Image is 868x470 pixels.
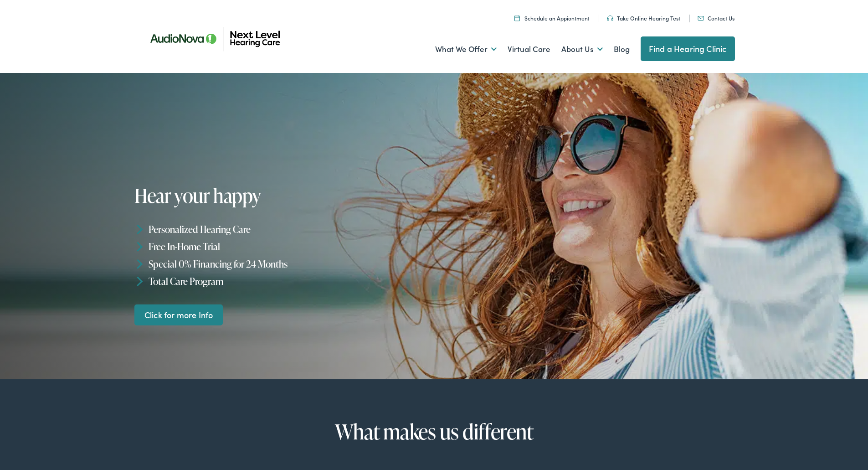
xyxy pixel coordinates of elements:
h2: What makes us different [156,420,712,443]
img: An icon symbolizing headphones, colored in teal, suggests audio-related services or features. [607,15,613,21]
a: Blog [614,32,630,66]
a: About Us [561,32,603,66]
img: Calendar icon representing the ability to schedule a hearing test or hearing aid appointment at N... [514,15,520,21]
h1: Hear your happy [134,185,411,206]
a: Contact Us [698,14,734,22]
li: Personalized Hearing Care [134,221,438,238]
a: What We Offer [435,32,497,66]
a: Virtual Care [508,32,550,66]
img: An icon representing mail communication is presented in a unique teal color. [698,16,704,21]
a: Find a Hearing Clinic [641,36,735,61]
li: Free In-Home Trial [134,238,438,255]
a: Take Online Hearing Test [607,14,680,22]
li: Total Care Program [134,272,438,289]
li: Special 0% Financing for 24 Months [134,255,438,273]
a: Schedule an Appiontment [514,14,590,22]
a: Click for more Info [134,304,223,325]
